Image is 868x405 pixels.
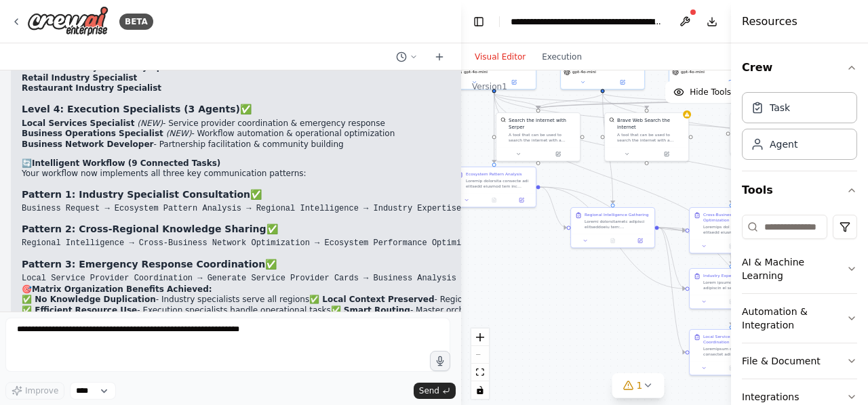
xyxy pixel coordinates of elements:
button: Hide left sidebar [469,12,488,31]
button: Improve [5,382,64,400]
button: Open in side panel [510,196,533,204]
nav: breadcrumb [511,15,663,28]
button: No output available [717,242,745,250]
button: Open in side panel [539,150,578,158]
strong: Intelligent Workflow (9 Connected Tasks) [32,158,220,168]
button: Open in side panel [604,78,642,86]
button: Open in side panel [648,150,686,158]
button: No output available [598,236,627,244]
button: No output available [717,364,745,372]
div: Crew [742,87,857,171]
li: - Partnership facilitation & community building [22,140,691,150]
div: Loremip dolorsita consecte adi elitsedd eiusmod tem inc utlabore etdolor: {magnaali_enimadm} Veni... [466,178,532,189]
button: zoom in [471,328,489,346]
button: Automation & Integration [742,294,857,343]
span: gpt-4o-mini [681,69,705,74]
div: A tool that can be used to search the internet with a search_query. Supports different search typ... [509,132,576,143]
h3: ✅ [22,257,691,271]
div: React Flow controls [471,328,489,399]
span: 1 [637,379,643,392]
div: Lorem ipsumdolors ametcons adipiscin el seddoeiu: {temporin_utlabor} Etdolore-magnaali enimadmi v... [703,280,769,291]
div: Local Service Provider CoordinationLoremipsum dolor sitamet consectet adi eli seddoeiu tempori: {... [689,329,774,376]
h3: ✅ [22,102,691,116]
strong: Matrix Organization Benefits Achieved: [32,284,212,294]
div: BraveSearchToolBrave Web Search the internetA tool that can be used to search the internet with a... [604,112,689,162]
button: 1 [612,373,665,398]
strong: Pattern 1: Industry Specialist Consultation [22,189,250,200]
p: - Industry specialists serve all regions - Regional team understands community dynamics - Executi... [22,295,691,326]
strong: Business Operations Specialist [22,129,163,138]
img: SerperDevTool [500,117,506,123]
div: SerperDevToolSearch the internet with SerperA tool that can be used to search the internet with a... [496,112,580,162]
div: Brave Web Search the internet [617,117,684,131]
div: Loremips dol sitametc adipi-elitsedd eiusmod temporincidid utl: {etdolore_magnaal} Enimadm veniam... [703,224,769,235]
img: Logo [27,6,108,37]
div: Version 1 [472,81,507,92]
g: Edge from 44005cb8-8d01-43be-9ece-eacc94ce197c to 8c5fc3e0-1532-4e02-b7ae-31ec7210178e [491,93,498,163]
div: Search the internet with Serper [509,117,576,131]
div: Industry Expertise ApplicationLorem ipsumdolors ametcons adipiscin el seddoeiu: {temporin_utlabor... [689,268,774,310]
code: Regional Intelligence → Cross-Business Network Optimization → Ecosystem Performance Optimization [22,238,490,248]
div: Ecosystem Pattern Analysis [466,171,522,177]
button: No output available [479,196,508,204]
div: A tool that can be used to search the internet with a search_query. [617,132,684,143]
h3: ✅ [22,188,691,201]
img: BraveSearchTool [609,117,614,123]
div: Industry Expertise Application [703,273,764,278]
g: Edge from 44005cb8-8d01-43be-9ece-eacc94ce197c to 14a58763-5d46-43cc-9883-294fe21ab6f9 [491,93,650,108]
div: Regional Intelligence GatheringLoremi dolorsitametc adipisci elitseddoeiu tem: {incididu_utlabor}... [570,207,655,249]
button: Send [414,383,456,399]
em: (NEW) [166,129,192,138]
div: Local Service Provider Coordination [703,334,769,345]
div: Cross-Business Network Optimization [703,212,769,223]
div: Loremipsum dolor sitamet consectet adi eli seddoeiu tempori: {utlabore_etdolor} Magnaal Enimadmi ... [703,346,769,357]
div: BETA [119,14,153,30]
code: Local Service Provider Coordination → Generate Service Provider Cards → Business Analysis (Final) [22,274,496,283]
strong: ✅ Local Context Preserved [309,295,434,304]
div: Task [770,101,790,114]
div: gpt-4o-mini [560,31,645,90]
h4: Resources [742,14,797,30]
button: Open in side panel [629,236,652,244]
div: Loremi dolorsitametc adipisci elitseddoeiu tem: {incididu_utlabor} Etdolor mag aliquae admin veni... [585,219,650,230]
strong: ✅ Efficient Resource Use [22,305,137,315]
button: Crew [742,49,857,87]
span: gpt-4o-mini [572,69,596,74]
span: gpt-4o-mini [464,69,488,74]
div: Ecosystem Pattern AnalysisLoremip dolorsita consecte adi elitsedd eiusmod tem inc utlabore etdolo... [452,167,536,208]
div: gpt-4o-mini [452,31,536,90]
g: Edge from e16c0f57-2a4e-49a4-a579-1b193d2d5328 to 2145c582-2607-4fdf-9205-91d52da1b810 [659,224,686,292]
g: Edge from 7385ddd7-976f-4622-833f-139a5837ddc5 to 3785ef3b-bf21-4f78-b464-76f9580bd2e5 [535,93,606,108]
strong: Retail Industry Specialist [22,73,137,83]
h3: ✅ [22,222,691,236]
strong: Local Services Specialist [22,119,134,128]
button: fit view [471,364,489,381]
button: Tools [742,171,857,209]
strong: Restaurant Industry Specialist [22,83,161,93]
strong: Pattern 2: Cross-Regional Knowledge Sharing [22,223,267,234]
strong: ✅ No Knowledge Duplication [22,295,156,304]
button: Click to speak your automation idea [430,351,450,371]
li: - Workflow automation & operational optimization [22,129,691,140]
button: Open in side panel [712,78,751,86]
span: Hide Tools [690,87,731,98]
button: No output available [717,297,745,305]
g: Edge from 7385ddd7-976f-4622-833f-139a5837ddc5 to e16c0f57-2a4e-49a4-a579-1b193d2d5328 [599,93,616,203]
strong: ✅ Smart Routing [331,305,410,315]
h2: 🔄 [22,158,691,169]
g: Edge from 44005cb8-8d01-43be-9ece-eacc94ce197c to 2145c582-2607-4fdf-9205-91d52da1b810 [491,93,735,264]
div: Agent [770,137,797,151]
div: Cross-Business Network OptimizationLoremips dol sitametc adipi-elitsedd eiusmod temporincidid utl... [689,207,774,254]
g: Edge from e16c0f57-2a4e-49a4-a579-1b193d2d5328 to 88d9c1cf-4b06-4508-a571-caaa5a3945ef [659,224,686,356]
span: Send [419,385,439,396]
button: Visual Editor [467,49,534,65]
button: Start a new chat [429,49,450,65]
code: Business Request → Ecosystem Pattern Analysis → Regional Intelligence → Industry Expertise Applic... [22,204,691,213]
p: Your workflow now implements all three key communication patterns: [22,169,691,179]
button: File & Document [742,343,857,379]
button: Open in side panel [495,78,533,86]
button: Hide Tools [665,81,739,103]
g: Edge from 8c5fc3e0-1532-4e02-b7ae-31ec7210178e to e16c0f57-2a4e-49a4-a579-1b193d2d5328 [540,184,567,231]
div: Regional Intelligence Gathering [585,212,649,217]
strong: Level 4: Execution Specialists (3 Agents) [22,104,240,114]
